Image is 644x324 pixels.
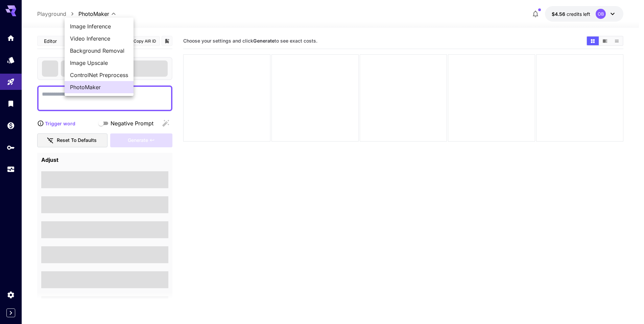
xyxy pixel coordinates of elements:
[70,22,128,30] span: Image Inference
[70,59,128,67] span: Image Upscale
[70,83,128,91] span: PhotoMaker
[70,34,128,43] span: Video Inference
[70,47,128,55] span: Background Removal
[70,71,128,79] span: ControlNet Preprocess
